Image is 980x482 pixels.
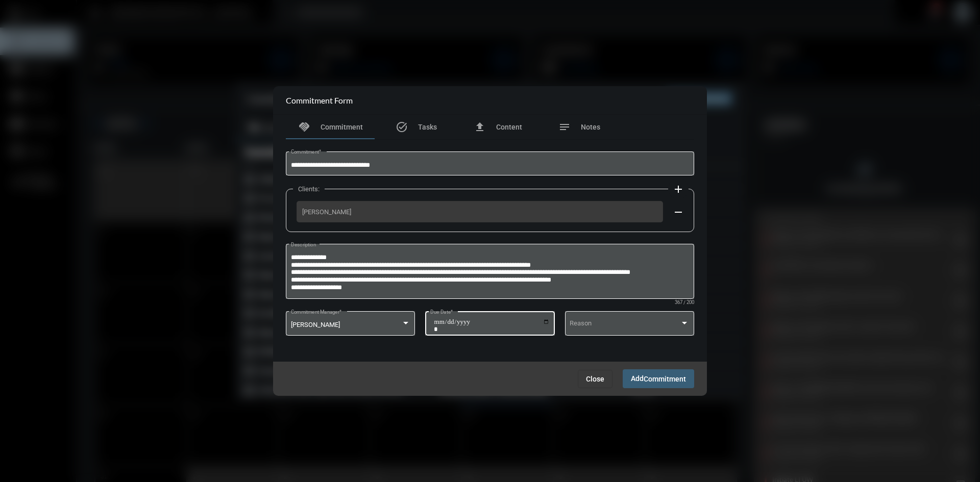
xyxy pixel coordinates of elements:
[418,123,437,131] span: Tasks
[293,185,325,193] label: Clients:
[286,95,353,105] h2: Commitment Form
[586,375,604,383] span: Close
[672,183,684,195] mat-icon: add
[496,123,522,131] span: Content
[302,208,657,216] span: [PERSON_NAME]
[675,300,694,306] mat-hint: 367 / 200
[578,370,612,388] button: Close
[474,121,486,133] mat-icon: file_upload
[623,369,694,388] button: AddCommitment
[581,123,600,131] span: Notes
[558,121,571,133] mat-icon: notes
[631,374,686,383] span: Add
[644,375,686,383] span: Commitment
[672,206,684,218] mat-icon: remove
[298,121,310,133] mat-icon: handshake
[291,321,340,328] span: [PERSON_NAME]
[396,121,408,133] mat-icon: task_alt
[321,123,363,131] span: Commitment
